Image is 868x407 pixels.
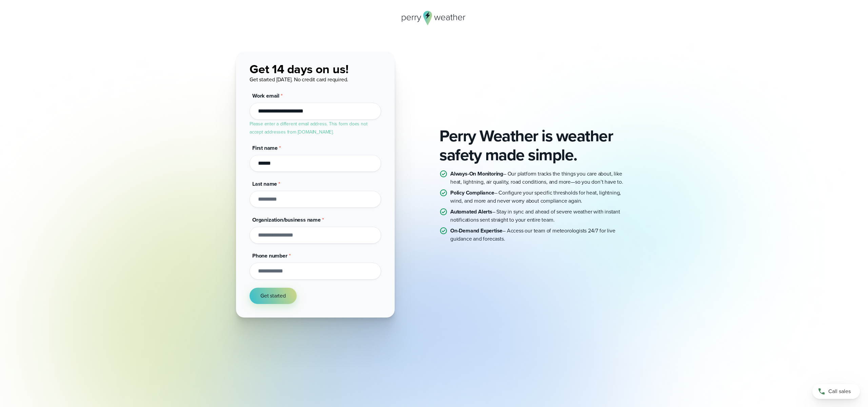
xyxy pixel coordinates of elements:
a: Call sales [812,384,860,399]
strong: Automated Alerts [450,208,492,216]
p: – Access our team of meteorologists 24/7 for live guidance and forecasts. [450,227,632,243]
span: Last name [252,180,277,188]
p: – Our platform tracks the things you care about, like heat, lightning, air quality, road conditio... [450,170,632,186]
label: Please enter a different email address. This form does not accept addresses from [DOMAIN_NAME]. [250,120,367,136]
span: Phone number [252,252,288,260]
span: Get started [260,292,286,300]
button: Get started [250,288,297,304]
strong: Policy Compliance [450,189,494,197]
span: Organization/business name [252,216,321,224]
span: Get 14 days on us! [250,60,348,78]
span: Work email [252,92,279,100]
strong: On-Demand Expertise [450,227,502,235]
p: – Stay in sync and ahead of severe weather with instant notifications sent straight to your entir... [450,208,632,224]
span: First name [252,144,278,152]
span: Get started [DATE]. No credit card required. [250,76,348,83]
strong: Always-On Monitoring [450,170,503,178]
h2: Perry Weather is weather safety made simple. [439,126,632,164]
p: – Configure your specific thresholds for heat, lightning, wind, and more and never worry about co... [450,189,632,205]
span: Call sales [828,387,851,395]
